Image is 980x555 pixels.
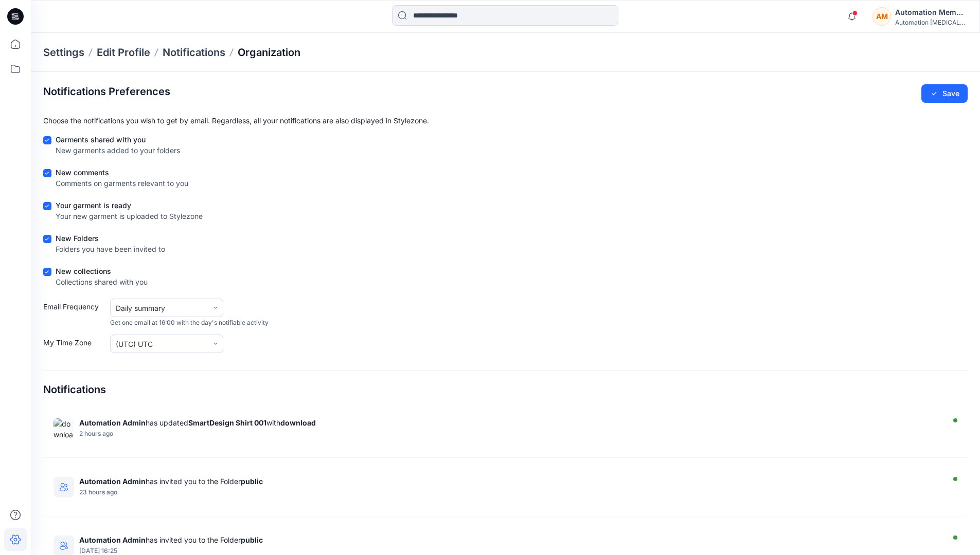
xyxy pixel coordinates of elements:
a: Edit Profile [97,45,150,60]
div: Your new garment is uploaded to Stylezone [56,211,203,221]
div: Saturday, September 27, 2025 16:25 [79,547,941,554]
div: Your garment is ready [56,200,203,211]
div: Daily summary [116,303,203,313]
label: My Time Zone [43,337,105,353]
div: Garments shared with you [56,134,180,145]
div: New garments added to your folders [56,145,180,156]
strong: download [280,418,316,427]
div: has updated with [79,418,941,427]
div: New collections [56,266,148,276]
p: Choose the notifications you wish to get by email. Regardless, all your notifications are also di... [43,115,968,126]
span: Get one email at 16:00 with the day's notifiable activity [110,318,269,327]
img: download [54,418,74,439]
strong: Automation Admin [79,418,146,427]
p: Settings [43,45,84,60]
div: Collections shared with you [56,276,148,287]
h4: Notifications [43,383,106,396]
div: New comments [56,167,188,178]
div: has invited you to the Folder [79,477,941,486]
label: Email Frequency [43,301,105,327]
strong: SmartDesign Shirt 001 [188,418,266,427]
strong: public [241,535,263,544]
div: Saturday, October 04, 2025 14:25 [79,430,941,437]
div: AM [872,7,891,26]
a: Notifications [163,45,225,60]
strong: Automation Admin [79,535,146,544]
a: Organization [238,45,300,60]
div: New Folders [56,233,165,244]
div: Automation [MEDICAL_DATA]... [895,18,967,26]
div: Automation Member [895,6,967,18]
div: Friday, October 03, 2025 16:29 [79,489,941,496]
div: (UTC) UTC [116,339,203,349]
strong: Automation Admin [79,477,146,486]
img: public [54,477,74,497]
button: Save [921,84,968,103]
strong: public [241,477,263,486]
div: Folders you have been invited to [56,244,165,254]
h2: Notifications Preferences [43,85,170,98]
div: Comments on garments relevant to you [56,178,188,189]
div: has invited you to the Folder [79,535,941,544]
